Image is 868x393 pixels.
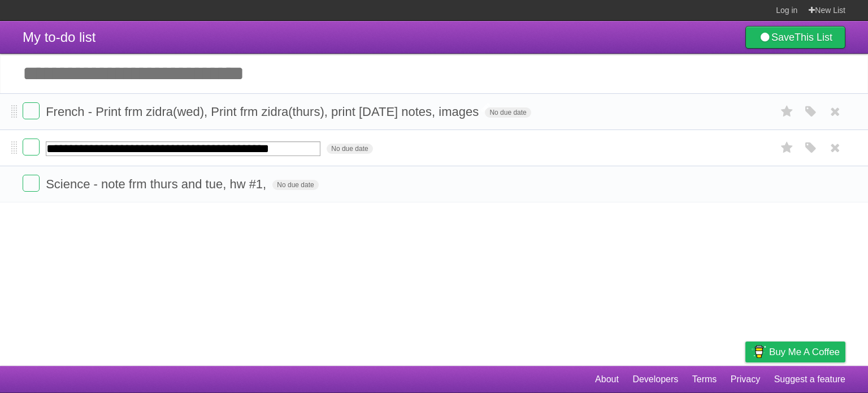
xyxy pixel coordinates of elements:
[23,102,40,119] label: Done
[776,102,798,121] label: Star task
[751,342,766,361] img: Buy me a coffee
[745,342,845,362] a: Buy me a coffee
[776,139,798,157] label: Star task
[745,26,845,49] a: SaveThis List
[23,29,96,45] span: My to-do list
[485,107,531,118] span: No due date
[23,139,40,156] label: Done
[632,369,678,390] a: Developers
[23,175,40,192] label: Done
[731,369,760,390] a: Privacy
[774,369,845,390] a: Suggest a feature
[46,177,269,191] span: Science - note frm thurs and tue, hw #1,
[46,105,481,119] span: French - Print frm zidra(wed), Print frm zidra(thurs), print [DATE] notes, images
[795,32,832,43] b: This List
[692,369,717,390] a: Terms
[272,180,318,190] span: No due date
[327,144,372,154] span: No due date
[769,342,840,362] span: Buy me a coffee
[595,369,619,390] a: About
